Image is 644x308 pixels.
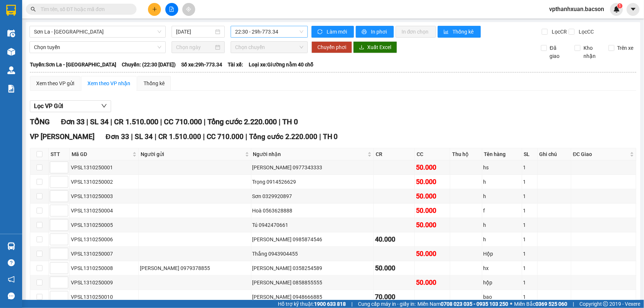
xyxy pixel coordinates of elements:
[415,148,450,160] th: CC
[252,293,372,301] div: [PERSON_NAME] 0948666885
[90,117,109,126] span: SL 34
[617,3,623,8] sup: 1
[396,26,436,38] button: In đơn chọn
[483,235,521,243] div: h
[482,148,522,160] th: Tên hàng
[87,79,130,87] div: Xem theo VP nhận
[160,117,162,126] span: |
[603,301,608,307] span: copyright
[70,232,139,247] td: VPSL1310250006
[483,264,521,272] div: hx
[523,293,536,301] div: 1
[523,250,536,258] div: 1
[253,150,366,158] span: Người nhận
[70,290,139,304] td: VPSL1310250010
[114,117,158,126] span: CR 1.510.000
[8,259,15,266] span: question-circle
[71,163,137,172] div: VPSL1310250001
[70,204,139,218] td: VPSL1310250004
[71,192,137,200] div: VPSL1310250003
[249,132,317,141] span: Tổng cước 2.220.000
[483,293,521,301] div: bao
[6,5,16,16] img: logo-vxr
[71,207,137,215] div: VPSL1310250004
[327,28,348,36] span: Làm mới
[514,300,567,308] span: Miền Bắc
[144,79,165,87] div: Thống kê
[7,85,15,93] img: solution-icon
[71,264,137,272] div: VPSL1310250008
[252,221,372,229] div: Tú 0942470661
[70,175,139,189] td: VPSL1310250002
[70,247,139,261] td: VPSL1310250007
[416,249,449,259] div: 50.000
[176,28,214,36] input: 13/10/2025
[181,60,222,69] span: Số xe: 29h-773.34
[510,302,512,305] span: ⚪️
[367,43,391,51] span: Xuất Excel
[34,42,161,53] span: Chọn tuyến
[351,300,352,308] span: |
[252,192,372,200] div: Sơn 0329920897
[523,163,536,172] div: 1
[523,192,536,200] div: 1
[110,117,112,126] span: |
[86,117,88,126] span: |
[141,150,244,158] span: Người gửi
[356,26,394,38] button: printerIn phơi
[252,207,372,215] div: Hoà 0563628888
[282,117,298,126] span: TH 0
[122,60,176,69] span: Chuyến: (22:30 [DATE])
[522,148,538,160] th: SL
[417,300,508,308] span: Miền Nam
[416,220,449,230] div: 50.000
[71,235,137,243] div: VPSL1310250006
[630,6,637,13] span: caret-down
[619,3,621,8] span: 1
[30,132,94,141] span: VP [PERSON_NAME]
[30,117,50,126] span: TỔNG
[155,132,156,141] span: |
[523,207,536,215] div: 1
[7,30,15,37] img: warehouse-icon
[186,7,191,12] span: aim
[483,250,521,258] div: Hộp
[7,242,15,250] img: warehouse-icon
[278,300,346,308] span: Hỗ trợ kỹ thuật:
[483,207,521,215] div: f
[444,29,450,35] span: bar-chart
[359,45,364,51] span: download
[31,7,36,12] span: search
[8,293,15,300] span: message
[245,132,247,141] span: |
[7,48,15,56] img: warehouse-icon
[140,264,250,272] div: [PERSON_NAME] 0979378855
[71,293,137,301] div: VPSL1310250010
[70,276,139,290] td: VPSL1310250009
[416,205,449,216] div: 50.000
[453,28,475,36] span: Thống kê
[543,4,610,14] span: vpthanhxuan.bacson
[106,132,129,141] span: Đơn 33
[317,29,324,35] span: sync
[252,250,372,258] div: Thắng 0943904455
[252,235,372,243] div: [PERSON_NAME] 0985874546
[371,28,388,36] span: In phơi
[165,3,178,16] button: file-add
[311,26,354,38] button: syncLàm mới
[207,132,244,141] span: CC 710.000
[252,264,372,272] div: [PERSON_NAME] 0358254589
[249,60,313,69] span: Loại xe: Giường nằm 40 chỗ
[70,261,139,276] td: VPSL1310250008
[627,3,640,16] button: caret-down
[49,148,70,160] th: STT
[252,278,372,287] div: [PERSON_NAME] 0858855555
[319,132,321,141] span: |
[523,221,536,229] div: 1
[483,192,521,200] div: h
[483,221,521,229] div: h
[416,191,449,201] div: 50.000
[203,132,205,141] span: |
[158,132,201,141] span: CR 1.510.000
[71,221,137,229] div: VPSL1310250005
